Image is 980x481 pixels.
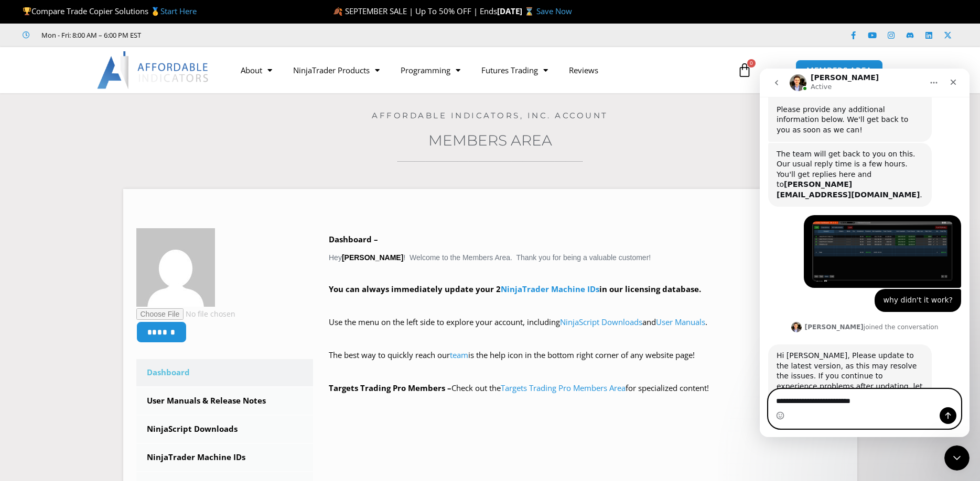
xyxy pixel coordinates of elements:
p: The best way to quickly reach our is the help icon in the bottom right corner of any website page! [329,348,844,377]
div: Hi [PERSON_NAME], Please update to the latest version, as this may resolve the issues. If you con... [8,276,172,360]
textarea: Message… [9,321,201,339]
img: LogoAI | Affordable Indicators – NinjaTrader [97,51,210,89]
a: Dashboard [136,359,314,386]
span: MEMBERS AREA [806,66,872,74]
nav: Menu [230,58,725,82]
a: Affordable Indicators, Inc. Account [372,110,608,120]
strong: Targets Trading Pro Members – [329,383,451,393]
p: Use the menu on the left side to explore your account, including and . [329,315,844,344]
a: team [450,350,468,360]
a: User Manuals & Release Notes [136,387,314,415]
a: NinjaTrader Machine IDs [136,444,314,471]
span: Compare Trade Copier Solutions 🥇 [23,6,197,16]
a: MEMBERS AREA [795,60,883,81]
a: Reviews [558,58,609,82]
a: NinjaScript Downloads [560,317,642,327]
button: Send a message… [180,339,197,355]
b: Dashboard – [329,234,378,244]
a: NinjaTrader Machine IDs [501,284,599,294]
a: NinjaTrader Products [283,58,390,82]
a: Targets Trading Pro Members Area [501,383,626,393]
a: Programming [390,58,471,82]
iframe: Intercom live chat [760,69,970,437]
a: 0 [721,55,768,85]
img: 🏆 [23,7,31,15]
img: f34f3a31167e59384d58a763e77634dd1142bfe69680121566f87788baf56587 [136,228,215,307]
a: Save Now [536,6,572,16]
button: Emoji picker [16,343,25,351]
a: Members Area [428,131,552,149]
div: David says… [8,276,201,383]
span: Mon - Fri: 8:00 AM – 6:00 PM EST [39,29,141,41]
a: NinjaScript Downloads [136,416,314,443]
strong: [PERSON_NAME] [342,253,403,262]
a: Futures Trading [471,58,558,82]
span: 0 [747,59,756,68]
a: Start Here [160,6,197,16]
div: Hey ! Welcome to the Members Area. Thank you for being a valuable customer! [329,232,844,396]
div: Hi [PERSON_NAME], Please update to the latest version, as this may resolve the issues. If you con... [17,282,164,344]
a: User Manuals [656,317,705,327]
iframe: Intercom live chat [944,445,970,471]
a: About [230,58,283,82]
strong: You can always immediately update your 2 in our licensing database. [329,284,701,294]
span: 🍂 SEPTEMBER SALE | Up To 50% OFF | Ends [333,6,497,16]
iframe: Customer reviews powered by Trustpilot [156,30,313,40]
strong: [DATE] ⌛ [497,6,536,16]
p: Check out the for specialized content! [329,381,844,396]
